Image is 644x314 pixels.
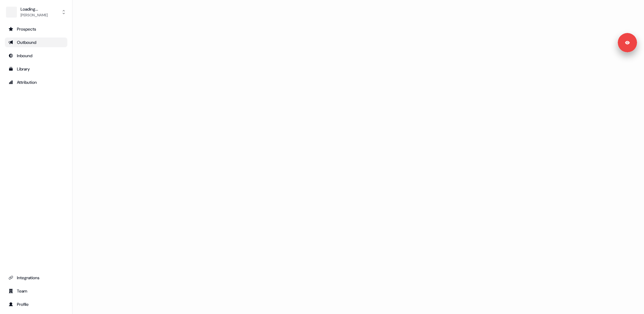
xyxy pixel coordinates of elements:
div: Library [8,66,64,72]
a: Go to profile [5,299,67,309]
div: Team [8,288,64,294]
button: Loading...[PERSON_NAME] [5,5,67,19]
a: Go to prospects [5,24,67,34]
div: Loading... [21,6,48,12]
div: Outbound [8,39,64,45]
a: Go to templates [5,64,67,74]
a: Go to attribution [5,77,67,87]
div: Profile [8,301,64,307]
div: [PERSON_NAME] [21,12,48,18]
a: Go to integrations [5,273,67,283]
a: Go to team [5,286,67,296]
div: Integrations [8,275,64,281]
a: Go to Inbound [5,51,67,61]
a: Go to outbound experience [5,38,67,47]
div: Inbound [8,53,64,59]
div: Attribution [8,79,64,85]
div: Prospects [8,26,64,32]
